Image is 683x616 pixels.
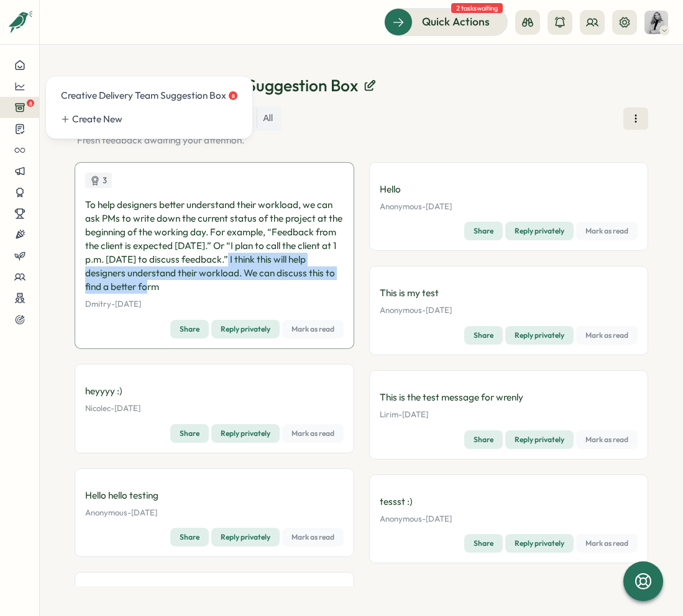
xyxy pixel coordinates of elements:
span: 2 tasks waiting [451,3,503,13]
span: Reply privately [515,327,564,344]
span: Share [180,320,199,338]
span: [DATE] [426,201,452,211]
button: Quick Actions [384,8,508,35]
span: Mark as read [585,431,628,448]
span: Mark as read [291,320,334,338]
span: Mark as read [585,222,628,240]
button: Mark as read [576,430,638,449]
button: Reply privately [211,424,280,443]
a: Create New [56,107,242,131]
span: Mark as read [291,528,334,546]
span: [DATE] [114,403,140,413]
button: Mark as read [576,222,638,240]
button: Mark as read [576,534,638,553]
button: Mark as read [282,424,344,443]
span: Share [474,535,493,552]
span: Dmitry - [85,299,115,309]
span: Mark as read [585,327,628,344]
span: [DATE] [402,409,428,419]
span: Nicolec - [85,403,114,413]
button: Share [464,222,503,240]
button: Reply privately [505,534,574,553]
span: Reply privately [221,320,270,338]
span: Share [474,327,493,344]
span: Reply privately [515,222,564,240]
span: Reply privately [515,431,564,448]
a: Creative Delivery Team Suggestion Box8 [56,84,242,107]
button: Mark as read [282,528,344,546]
div: Creative Delivery Team Suggestion Box [61,89,237,102]
span: Mark as read [291,425,334,442]
button: Share [464,326,503,345]
span: [DATE] [426,514,452,523]
p: This is the test message for wrenly [380,391,638,404]
span: 8 [27,99,34,107]
p: tessst :) [380,495,638,509]
span: Anonymous - [85,507,131,517]
span: 8 [229,91,237,100]
span: Reply privately [221,528,270,546]
button: Reply privately [505,222,574,240]
p: Fresh feedback awaiting your attention. [75,134,648,147]
button: Share [170,424,209,443]
button: Reply privately [505,326,574,345]
div: Create New [72,112,237,126]
span: Anonymous - [380,201,426,211]
p: heyyyy :) [85,384,344,398]
button: Share [464,534,503,553]
button: Mark as read [282,320,344,338]
button: Mark as read [576,326,638,345]
label: All [257,109,280,129]
button: Share [170,528,209,546]
button: Reply privately [211,320,280,338]
p: Hello hello testing [85,489,344,502]
span: Quick Actions [422,14,490,30]
p: Creative Delivery Team Suggestion Box [75,75,358,96]
span: Share [474,431,493,448]
span: Share [474,222,493,240]
span: Share [180,425,199,442]
img: Kira Elle Cole [644,11,668,34]
span: Lirim - [380,409,402,419]
span: Reply privately [221,425,270,442]
span: Anonymous - [380,514,426,523]
p: This is my test [380,286,638,300]
span: Mark as read [585,535,628,552]
span: Share [180,528,199,546]
span: Anonymous - [380,305,426,315]
p: Hello [380,183,638,196]
button: Reply privately [211,528,280,546]
span: [DATE] [426,305,452,315]
button: Reply privately [505,430,574,449]
span: [DATE] [115,299,141,309]
button: Share [464,430,503,449]
span: [DATE] [131,507,157,517]
button: Share [170,320,209,338]
span: Reply privately [515,535,564,552]
p: To help designers better understand their workload, we can ask PMs to write down the current stat... [85,198,344,294]
div: Upvotes [85,173,112,189]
